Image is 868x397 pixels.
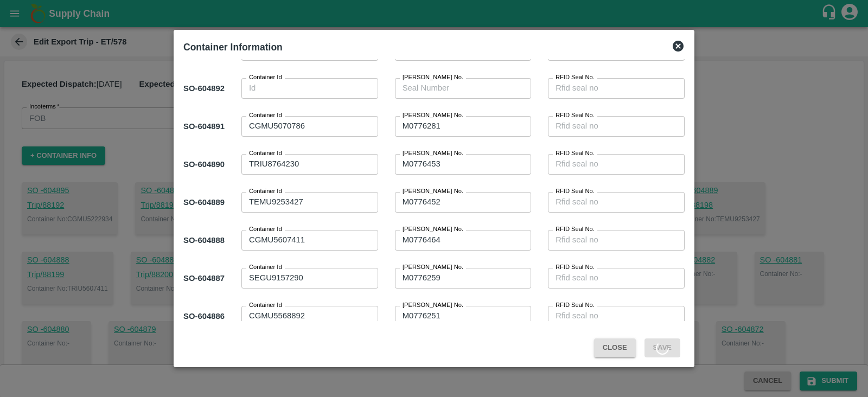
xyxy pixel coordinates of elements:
textarea: M0776453 [403,158,524,170]
textarea: M0776251 [403,310,524,322]
textarea: SEGU9157290 [249,272,371,284]
b: SO- 604887 [183,274,225,283]
b: SO- 604892 [183,84,225,93]
button: Close [594,338,636,357]
label: RFID Seal No. [556,149,595,158]
textarea: M0776259 [403,272,524,284]
label: RFID Seal No. [556,263,595,272]
label: [PERSON_NAME] No. [403,111,463,120]
label: RFID Seal No. [556,187,595,196]
label: [PERSON_NAME] No. [403,225,463,234]
label: RFID Seal No. [556,301,595,310]
label: Container Id [249,111,282,120]
b: SO- 604890 [183,160,225,169]
label: RFID Seal No. [556,111,595,120]
label: Container Id [249,225,282,234]
textarea: CGMU5568892 [249,310,371,322]
textarea: TRIU8764230 [249,158,371,170]
label: [PERSON_NAME] No. [403,187,463,196]
label: [PERSON_NAME] No. [403,263,463,272]
label: [PERSON_NAME] No. [403,73,463,82]
label: RFID Seal No. [556,225,595,234]
label: [PERSON_NAME] No. [403,301,463,310]
textarea: TEMU9253427 [249,196,371,208]
b: SO- 604888 [183,236,225,245]
label: Container Id [249,187,282,196]
label: Container Id [249,149,282,158]
textarea: CGMU5607411 [249,234,371,246]
label: Container Id [249,263,282,272]
label: RFID Seal No. [556,73,595,82]
label: [PERSON_NAME] No. [403,149,463,158]
b: SO- 604889 [183,198,225,207]
textarea: CGMU5070786 [249,120,371,132]
b: SO- 604886 [183,312,225,321]
textarea: M0776464 [403,234,524,246]
b: Container Information [183,42,283,53]
label: Container Id [249,73,282,82]
textarea: M0776281 [403,120,524,132]
b: SO- 604891 [183,122,225,131]
label: Container Id [249,301,282,310]
textarea: M0776452 [403,196,524,208]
